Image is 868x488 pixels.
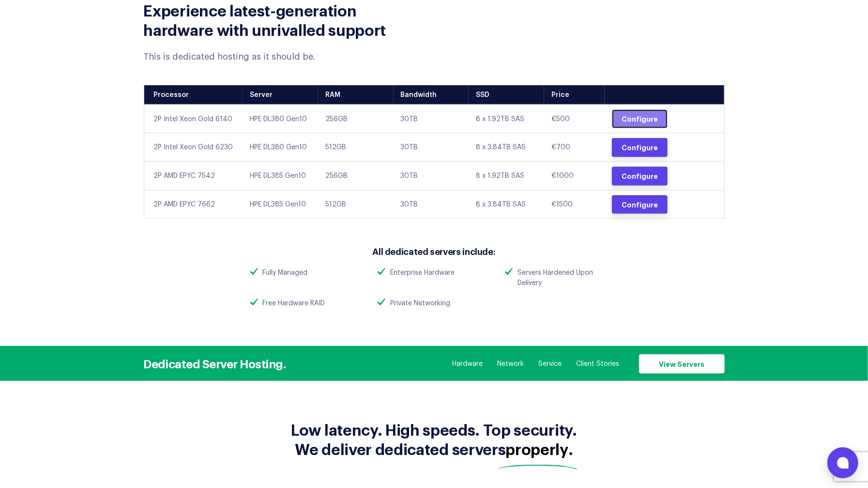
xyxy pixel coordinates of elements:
[243,190,318,219] td: HPE DL385 Gen10
[243,268,370,278] li: Fully Managed
[469,85,544,105] th: SSD
[243,133,318,161] td: HPE DL380 Gen10
[318,105,394,133] td: 256GB
[144,419,725,458] p: Low latency. High speeds. Top security. We deliver dedicated servers .
[243,85,318,105] th: Server
[318,133,394,161] td: 512GB
[394,85,469,105] th: Bandwidth
[318,190,394,219] td: 512GB
[243,105,318,133] td: HPE DL380 Gen10
[370,299,498,309] li: Private Networking
[827,447,858,478] button: Open chat window
[144,85,243,105] th: Processor
[394,105,469,133] td: 30TB
[544,105,605,133] td: €500
[453,359,483,369] a: Hardware
[544,161,605,190] td: €1000
[577,359,620,369] a: Client Stories
[539,359,562,369] a: Service
[144,161,243,190] td: 2P AMD EPYC 7542
[612,110,668,128] a: Configure
[243,245,625,257] h3: All dedicated servers include:
[544,85,605,105] th: Price
[498,359,524,369] a: Network
[639,354,725,374] a: View Servers
[498,268,625,288] li: Servers Hardened Upon Delivery
[144,105,243,133] td: 2P Intel Xeon Gold 6140
[144,133,243,161] td: 2P Intel Xeon Gold 6230
[505,439,568,458] mark: properly
[544,190,605,219] td: €1500
[370,268,498,278] li: Enterprise Hardware
[318,161,394,190] td: 256GB
[144,190,243,219] td: 2P AMD EPYC 7662
[394,161,469,190] td: 30TB
[318,85,394,105] th: RAM
[144,51,427,63] div: This is dedicated hosting as it should be.
[469,105,544,133] td: 8 x 1.92TB SAS
[612,195,668,214] a: Configure
[469,190,544,219] td: 8 x 3.84TB SAS
[243,161,318,190] td: HPE DL385 Gen10
[469,161,544,190] td: 8 x 1.92TB SAS
[469,133,544,161] td: 8 x 3.84TB SAS
[612,167,668,186] a: Configure
[612,138,668,157] a: Configure
[144,356,286,370] h3: Dedicated Server Hosting.
[544,133,605,161] td: €700
[394,133,469,161] td: 30TB
[394,190,469,219] td: 30TB
[243,299,370,309] li: Free Hardware RAID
